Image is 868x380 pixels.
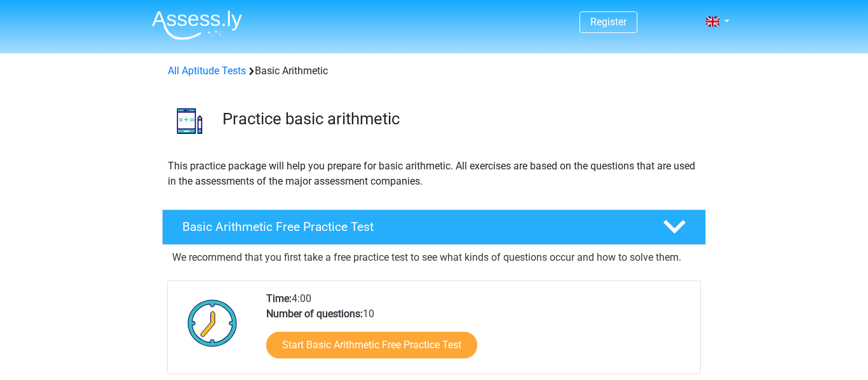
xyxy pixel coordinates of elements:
a: Register [590,16,627,28]
a: Basic Arithmetic Free Practice Test [157,209,711,245]
a: Start Basic Arithmetic Free Practice Test [266,332,477,358]
b: Time: [266,292,292,305]
h4: Basic Arithmetic Free Practice Test [182,219,642,234]
b: Number of questions: [266,308,363,320]
p: This practice package will help you prepare for basic arithmetic. All exercises are based on the ... [168,159,700,189]
img: Clock [180,291,245,355]
h3: Practice basic arithmetic [222,109,696,129]
p: We recommend that you first take a free practice test to see what kinds of questions occur and ho... [172,250,696,265]
img: basic arithmetic [163,94,217,148]
a: All Aptitude Tests [168,65,246,77]
div: 4:00 10 [257,291,700,374]
img: Assessly [152,10,242,40]
div: Basic Arithmetic [163,63,705,79]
